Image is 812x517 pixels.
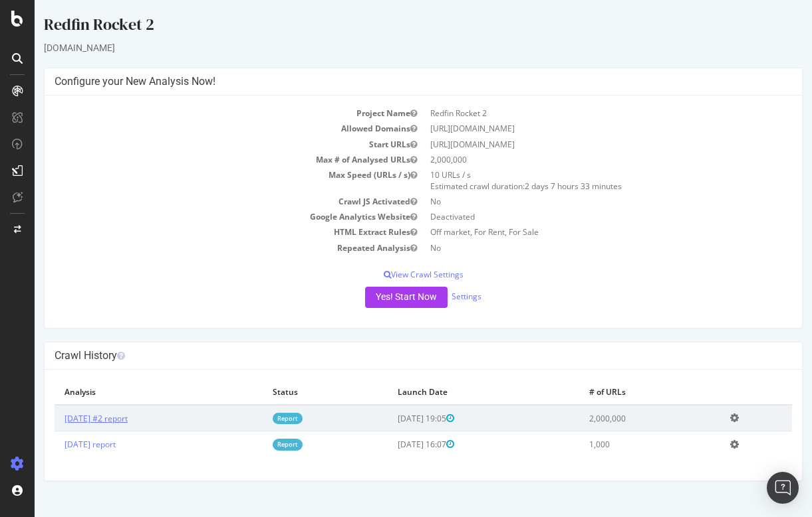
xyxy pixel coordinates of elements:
td: [URL][DOMAIN_NAME] [389,137,758,152]
button: Yes! Start Now [331,287,413,308]
td: Off market, For Rent, For Sale [389,224,758,240]
td: Repeated Analysis [20,240,389,256]
td: Project Name [20,106,389,121]
td: Max Speed (URLs / s) [20,167,389,194]
a: [DATE] report [30,439,81,450]
th: Launch Date [353,380,545,405]
td: Redfin Rocket 2 [389,106,758,121]
td: [URL][DOMAIN_NAME] [389,121,758,136]
td: 10 URLs / s Estimated crawl duration: [389,167,758,194]
td: Start URLs [20,137,389,152]
span: [DATE] 16:07 [363,439,420,450]
a: Report [238,439,268,450]
td: Deactivated [389,209,758,224]
th: # of URLs [545,380,686,405]
th: Analysis [20,380,228,405]
td: Max # of Analysed URLs [20,152,389,167]
h4: Configure your New Analysis Now! [20,75,757,88]
p: View Crawl Settings [20,269,757,280]
td: No [389,194,758,209]
span: [DATE] 19:05 [363,413,420,424]
th: Status [228,380,353,405]
div: Open Intercom Messenger [767,472,799,504]
a: [DATE] #2 report [30,413,93,424]
span: 2 days 7 hours 33 minutes [490,181,587,192]
a: Report [238,413,268,424]
td: 1,000 [545,431,686,457]
td: 2,000,000 [545,405,686,431]
td: No [389,240,758,256]
td: Crawl JS Activated [20,194,389,209]
div: Redfin Rocket 2 [9,13,768,41]
td: 2,000,000 [389,152,758,167]
div: [DOMAIN_NAME] [9,41,768,54]
h4: Crawl History [20,349,757,362]
td: HTML Extract Rules [20,224,389,240]
a: Settings [417,291,447,302]
td: Allowed Domains [20,121,389,136]
td: Google Analytics Website [20,209,389,224]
